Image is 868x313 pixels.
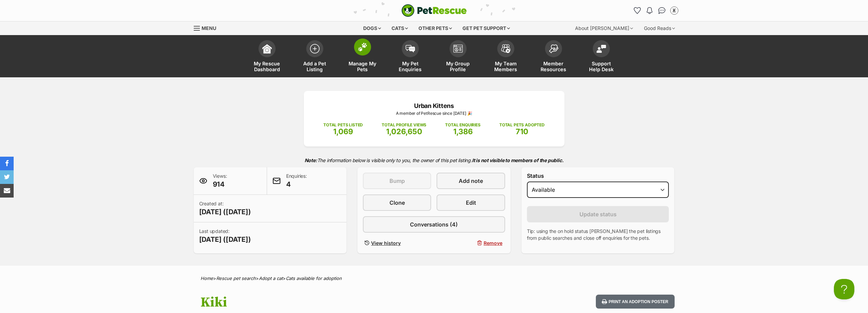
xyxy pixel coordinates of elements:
[501,44,511,53] img: team-members-icon-5396bd8760b3fe7c0b43da4ab00e1e3bb1a5d9ba89233759b79545d2d3fc5d0d.svg
[194,153,675,167] p: The information below is visible only to you, the owner of this pet listing.
[490,61,521,72] span: My Team Members
[453,45,463,53] img: group-profile-icon-3fa3cf56718a62981997c0bc7e787c4b2cf8bcc04b72c1350f741eb67cf2f40e.svg
[299,61,330,72] span: Add a Pet Listing
[466,199,476,207] span: Edit
[286,276,342,281] a: Cats available for adoption
[323,122,363,128] p: TOTAL PETS LISTED
[410,220,458,229] span: Conversations (4)
[382,122,426,128] p: TOTAL PROFILE VIEWS
[339,37,386,77] a: Manage My Pets
[414,21,457,35] div: Other pets
[199,200,251,217] p: Created at:
[458,21,515,35] div: Get pet support
[453,127,473,136] span: 1,386
[291,37,339,77] a: Add a Pet Listing
[443,61,473,72] span: My Group Profile
[389,177,405,185] span: Bump
[389,199,405,207] span: Clone
[530,37,577,77] a: Member Resources
[658,7,665,14] img: chat-41dd97257d64d25036548639549fe6c8038ab92f7586957e7f3b1b290dea8141.svg
[363,216,505,233] a: Conversations (4)
[459,177,483,185] span: Add note
[363,194,431,211] a: Clone
[437,173,505,189] a: Add note
[406,45,415,52] img: pet-enquiries-icon-7e3ad2cf08bfb03b45e93fb7055b45f3efa6380592205ae92323e6603595dc1f.svg
[305,157,317,163] strong: Note:
[538,61,569,72] span: Member Resources
[579,210,617,218] span: Update status
[386,37,434,77] a: My Pet Enquiries
[252,61,282,72] span: My Rescue Dashboard
[596,295,674,309] button: Print an adoption poster
[310,44,320,53] img: add-pet-listing-icon-0afa8454b4691262ce3f59096e99ab1cd57d4a30225e0717b998d2c9b9846f56.svg
[632,5,680,16] ul: Account quick links
[286,179,307,189] span: 4
[527,228,669,241] p: Tip: using the on hold status [PERSON_NAME] the pet listings from public searches and close off e...
[445,122,480,128] p: TOTAL ENQUIRIES
[434,37,482,77] a: My Group Profile
[199,235,251,244] span: [DATE] ([DATE])
[194,21,221,34] a: Menu
[213,179,227,189] span: 914
[386,127,422,136] span: 1,026,650
[472,157,564,163] strong: It is not visible to members of the public.
[199,228,251,244] p: Last updated:
[213,173,227,189] p: Views:
[639,21,680,35] div: Good Reads
[202,25,216,31] span: Menu
[286,173,307,189] p: Enquiries:
[671,7,678,14] img: Urban Kittens Rescue Group profile pic
[358,21,386,35] div: Dogs
[527,206,669,222] button: Update status
[216,276,256,281] a: Rescue pet search
[527,173,669,179] label: Status
[201,295,489,310] h1: Kiki
[347,61,378,72] span: Manage My Pets
[577,37,625,77] a: Support Help Desk
[243,37,291,77] a: My Rescue Dashboard
[183,276,685,281] div: > > >
[644,5,655,16] button: Notifications
[401,4,467,17] img: logo-cat-932fe2b9b8326f06289b0f2fb663e598f794de774fb13d1741a6617ecf9a85b4.svg
[484,239,502,247] span: Remove
[314,101,554,110] p: Urban Kittens
[363,173,431,189] button: Bump
[597,45,606,53] img: help-desk-icon-fdf02630f3aa405de69fd3d07c3f3aa587a6932b1a1747fa1d2bba05be0121f9.svg
[262,44,272,53] img: dashboard-icon-eb2f2d2d3e046f16d808141f083e7271f6b2e854fb5c12c21221c1fb7104beca.svg
[499,122,545,128] p: TOTAL PETS ADOPTED
[657,5,667,16] a: Conversations
[632,5,643,16] a: Favourites
[437,194,505,211] a: Edit
[201,276,213,281] a: Home
[314,110,554,116] p: A member of PetRescue since [DATE] 🎉
[834,279,854,299] iframe: Help Scout Beacon - Open
[358,43,367,51] img: manage-my-pets-icon-02211641906a0b7f246fdf0571729dbe1e7629f14944591b6c1af311fb30b64b.svg
[333,127,353,136] span: 1,069
[371,239,401,247] span: View history
[199,207,251,217] span: [DATE] ([DATE])
[401,4,467,17] a: PetRescue
[395,61,426,72] span: My Pet Enquiries
[570,21,638,35] div: About [PERSON_NAME]
[387,21,413,35] div: Cats
[586,61,617,72] span: Support Help Desk
[549,44,558,53] img: member-resources-icon-8e73f808a243e03378d46382f2149f9095a855e16c252ad45f914b54edf8863c.svg
[482,37,530,77] a: My Team Members
[647,7,652,14] img: notifications-46538b983faf8c2785f20acdc204bb7945ddae34d4c08c2a6579f10ce5e182be.svg
[516,127,528,136] span: 710
[437,238,505,248] button: Remove
[259,276,283,281] a: Adopt a cat
[669,5,680,16] button: My account
[363,238,431,248] a: View history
